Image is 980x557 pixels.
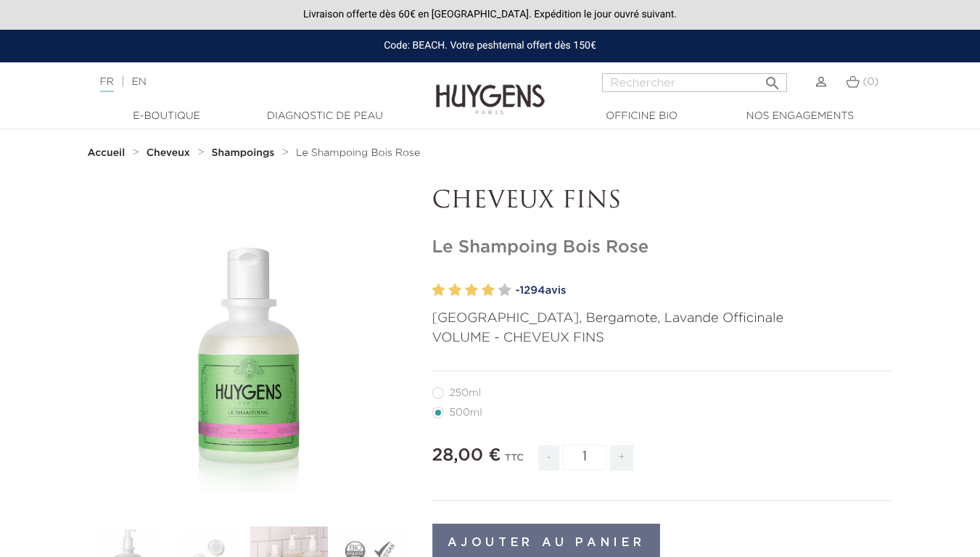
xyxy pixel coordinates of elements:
[432,447,501,464] span: 28,00 €
[94,109,239,124] a: E-Boutique
[147,147,194,159] a: Cheveux
[498,280,511,301] label: 5
[610,445,633,471] span: +
[482,280,495,301] label: 4
[212,147,279,159] a: Shampoings
[432,237,893,258] h1: Le Shampoing Bois Rose
[602,73,787,92] input: Rechercher
[563,445,606,470] input: Quantité
[252,109,398,124] a: Diagnostic de peau
[432,387,498,399] label: 250ml
[212,148,275,158] strong: Shampoings
[538,445,559,471] span: -
[100,77,114,92] a: FR
[432,407,500,418] label: 500ml
[764,70,781,88] i: 
[862,77,878,87] span: (0)
[436,61,545,117] img: Huygens
[759,69,786,88] button: 
[88,148,125,158] strong: Accueil
[147,148,190,158] strong: Cheveux
[296,148,420,158] span: Le Shampoing Bois Rose
[93,73,398,91] div: |
[448,280,461,301] label: 2
[131,77,146,87] a: EN
[728,109,873,124] a: Nos engagements
[88,147,128,159] a: Accueil
[569,109,715,124] a: Officine Bio
[465,280,478,301] label: 3
[519,285,545,296] span: 1294
[432,280,445,301] label: 1
[432,329,893,348] p: VOLUME - CHEVEUX FINS
[505,442,524,482] div: TTC
[432,188,893,215] p: CHEVEUX FINS
[432,309,893,329] p: [GEOGRAPHIC_DATA], Bergamote, Lavande Officinale
[296,147,420,159] a: Le Shampoing Bois Rose
[516,280,893,302] a: -1294avis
